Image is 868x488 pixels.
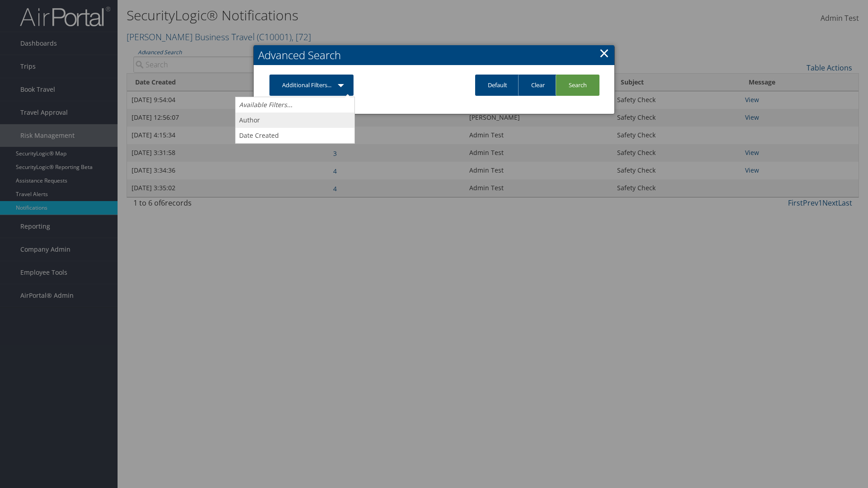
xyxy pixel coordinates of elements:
[236,113,354,128] a: Author
[599,44,609,62] a: Close
[556,75,599,96] a: Search
[236,128,354,143] a: Date Created
[269,75,354,96] a: Additional Filters...
[239,100,292,109] i: Available Filters...
[518,75,557,96] a: Clear
[254,45,614,65] h2: Advanced Search
[475,75,520,96] a: Default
